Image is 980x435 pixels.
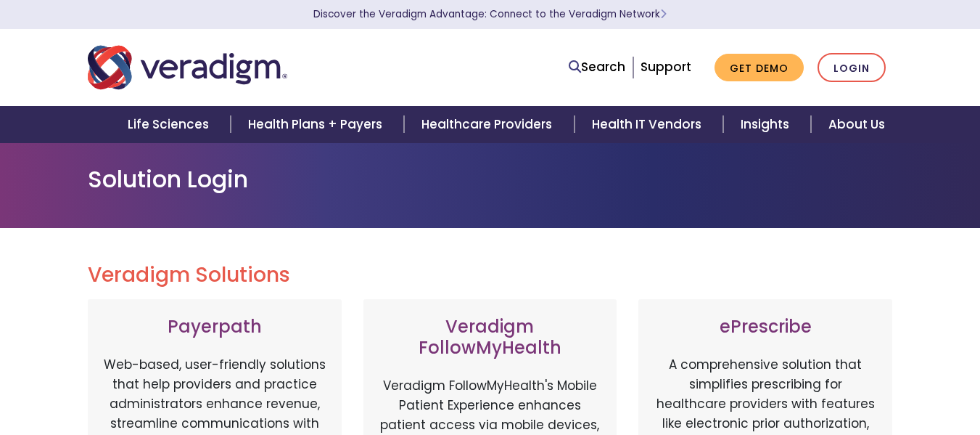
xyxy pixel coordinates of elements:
[811,106,902,143] a: About Us
[660,7,667,21] span: Learn More
[818,53,886,83] a: Login
[641,58,691,76] a: Support
[715,54,804,82] a: Get Demo
[378,317,603,359] h3: Veradigm FollowMyHealth
[88,44,287,92] img: Veradigm logo
[723,106,811,143] a: Insights
[575,106,723,143] a: Health IT Vendors
[88,166,893,193] h1: Solution Login
[102,317,327,338] h3: Payerpath
[653,317,878,338] h3: ePrescribe
[231,106,404,143] a: Health Plans + Payers
[88,263,893,288] h2: Veradigm Solutions
[313,7,667,21] a: Discover the Veradigm Advantage: Connect to the Veradigm NetworkLearn More
[404,106,574,143] a: Healthcare Providers
[569,57,625,77] a: Search
[110,106,231,143] a: Life Sciences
